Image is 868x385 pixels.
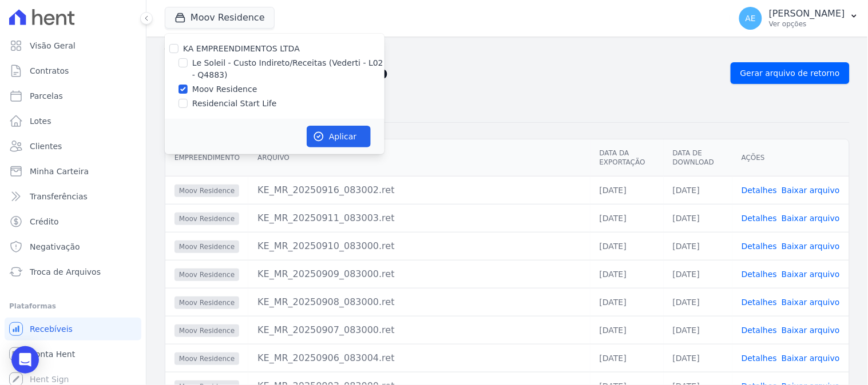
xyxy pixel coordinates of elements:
[30,191,88,202] span: Transferências
[175,296,239,309] span: Moov Residence
[590,260,664,288] td: [DATE]
[740,67,840,79] span: Gerar arquivo de retorno
[165,46,850,58] nav: Breadcrumb
[782,270,840,279] a: Baixar arquivo
[11,346,39,374] div: Open Intercom Messenger
[782,186,840,195] a: Baixar arquivo
[664,176,732,204] td: [DATE]
[30,323,73,335] span: Recebíveis
[192,98,277,110] label: Residencial Start Life
[5,34,141,57] a: Visão Geral
[257,183,581,197] div: KE_MR_20250916_083002.ret
[782,326,840,335] a: Baixar arquivo
[257,211,581,225] div: KE_MR_20250911_083003.ret
[742,298,777,307] a: Detalhes
[782,298,840,307] a: Baixar arquivo
[731,62,850,84] a: Gerar arquivo de retorno
[30,216,59,227] span: Crédito
[30,348,75,360] span: Conta Hent
[165,63,722,83] h2: Exportações de Retorno
[30,40,76,51] span: Visão Geral
[742,270,777,279] a: Detalhes
[5,260,141,283] a: Troca de Arquivos
[257,295,581,309] div: KE_MR_20250908_083000.ret
[664,232,732,260] td: [DATE]
[257,323,581,337] div: KE_MR_20250907_083000.ret
[746,14,756,22] span: AE
[165,139,248,177] th: Empreendimento
[30,166,89,177] span: Minha Carteira
[664,139,732,177] th: Data de Download
[5,318,141,340] a: Recebíveis
[30,115,51,127] span: Lotes
[742,326,777,335] a: Detalhes
[742,354,777,363] a: Detalhes
[590,139,664,177] th: Data da Exportação
[175,185,239,197] span: Moov Residence
[590,204,664,232] td: [DATE]
[590,176,664,204] td: [DATE]
[5,210,141,233] a: Crédito
[664,344,732,372] td: [DATE]
[9,299,137,313] div: Plataformas
[5,135,141,158] a: Clientes
[30,90,63,102] span: Parcelas
[742,242,777,251] a: Detalhes
[769,8,845,19] p: [PERSON_NAME]
[257,267,581,281] div: KE_MR_20250909_083000.ret
[5,343,141,366] a: Conta Hent
[590,232,664,260] td: [DATE]
[664,204,732,232] td: [DATE]
[5,235,141,258] a: Negativação
[307,126,371,147] button: Aplicar
[769,19,845,29] p: Ver opções
[742,186,777,195] a: Detalhes
[664,260,732,288] td: [DATE]
[5,160,141,183] a: Minha Carteira
[175,324,239,337] span: Moov Residence
[30,65,69,77] span: Contratos
[175,240,239,253] span: Moov Residence
[782,214,840,223] a: Baixar arquivo
[782,242,840,251] a: Baixar arquivo
[175,352,239,365] span: Moov Residence
[590,316,664,344] td: [DATE]
[257,239,581,253] div: KE_MR_20250910_083000.ret
[5,185,141,208] a: Transferências
[664,288,732,316] td: [DATE]
[664,316,732,344] td: [DATE]
[192,83,257,95] label: Moov Residence
[30,241,80,252] span: Negativação
[165,7,275,29] button: Moov Residence
[175,212,239,225] span: Moov Residence
[590,344,664,372] td: [DATE]
[5,59,141,82] a: Contratos
[590,288,664,316] td: [DATE]
[257,351,581,365] div: KE_MR_20250906_083004.ret
[175,268,239,281] span: Moov Residence
[730,2,868,34] button: AE [PERSON_NAME] Ver opções
[5,110,141,133] a: Lotes
[742,214,777,223] a: Detalhes
[732,139,849,177] th: Ações
[5,85,141,107] a: Parcelas
[248,139,590,177] th: Arquivo
[30,141,62,152] span: Clientes
[782,354,840,363] a: Baixar arquivo
[183,44,300,53] label: KA EMPREENDIMENTOS LTDA
[192,57,385,81] label: Le Soleil - Custo Indireto/Receitas (Vederti - L02 - Q4883)
[30,266,101,278] span: Troca de Arquivos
